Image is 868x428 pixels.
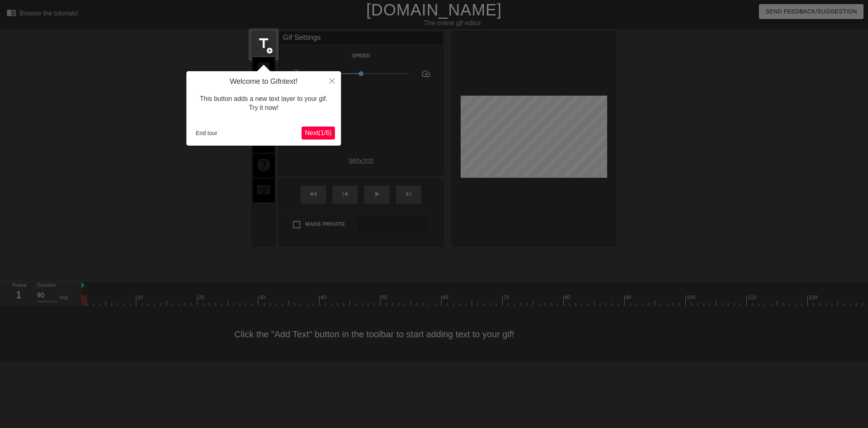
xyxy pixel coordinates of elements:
button: Next [302,127,335,140]
h4: Welcome to Gifntext! [192,77,335,86]
span: Next ( 1 / 6 ) [305,129,332,136]
button: Close [323,71,341,90]
div: This button adds a new text layer to your gif. Try it now! [192,86,335,121]
button: End tour [192,127,221,139]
